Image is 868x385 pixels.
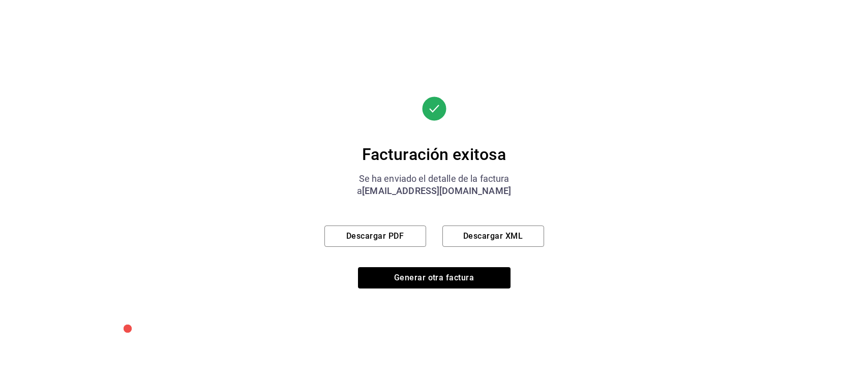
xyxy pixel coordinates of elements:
[324,226,426,247] button: Descargar PDF
[442,226,544,247] button: Descargar XML
[362,185,511,196] span: [EMAIL_ADDRESS][DOMAIN_NAME]
[324,185,544,197] div: a
[324,144,544,165] div: Facturación exitosa
[324,173,544,185] div: Se ha enviado el detalle de la factura
[358,267,511,288] button: Generar otra factura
